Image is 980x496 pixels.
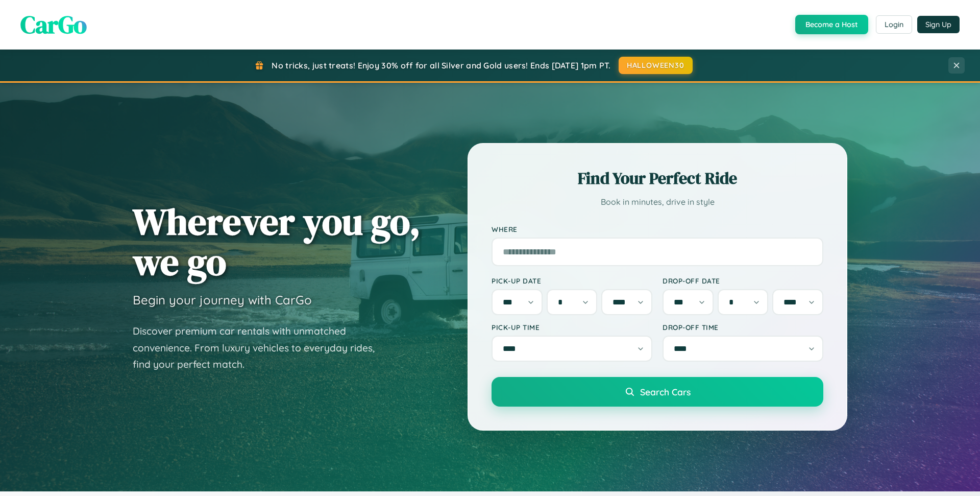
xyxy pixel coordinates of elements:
[640,386,691,397] span: Search Cars
[917,16,960,33] button: Sign Up
[492,225,823,233] label: Where
[492,167,823,190] h2: Find Your Perfect Ride
[619,57,693,74] button: HALLOWEEN30
[20,8,87,41] span: CarGo
[876,15,912,34] button: Login
[492,276,652,285] label: Pick-up Date
[272,60,610,70] span: No tricks, just treats! Enjoy 30% off for all Silver and Gold users! Ends [DATE] 1pm PT.
[492,195,823,209] p: Book in minutes, drive in style
[133,323,388,373] p: Discover premium car rentals with unmatched convenience. From luxury vehicles to everyday rides, ...
[795,15,868,34] button: Become a Host
[492,377,823,407] button: Search Cars
[492,323,652,332] label: Pick-up Time
[133,292,312,308] h3: Begin your journey with CarGo
[133,201,421,282] h1: Wherever you go, we go
[663,323,823,332] label: Drop-off Time
[663,276,823,285] label: Drop-off Date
